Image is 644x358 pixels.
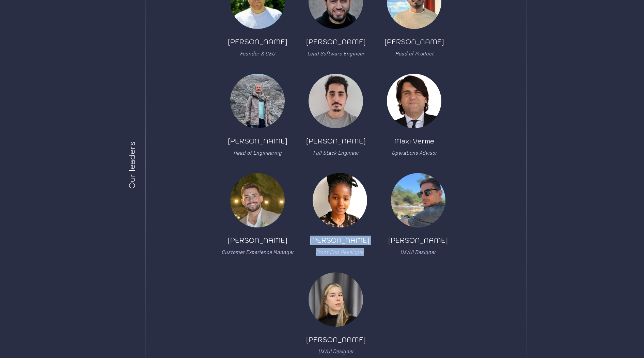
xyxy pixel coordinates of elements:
[392,149,437,157] div: Operations Advisor
[316,248,364,256] div: Front End Developer
[307,49,364,57] div: Lead Software Engineer
[306,335,366,344] div: [PERSON_NAME]
[221,248,294,256] div: Customer Experience Manager
[309,272,363,327] img: member image
[309,74,363,128] img: member image
[387,74,441,128] img: member image
[228,236,287,245] div: [PERSON_NAME]
[306,136,366,146] div: [PERSON_NAME]
[240,49,275,57] div: Founder & CEO
[228,37,287,47] div: [PERSON_NAME]
[400,248,436,256] div: UX/UI Designer
[228,136,287,146] div: [PERSON_NAME]
[318,347,354,355] div: UX/UI Designer
[394,136,434,146] div: Maxi Verme
[313,173,367,227] img: member image
[395,49,434,57] div: Head of Product
[310,236,370,245] div: [PERSON_NAME]
[230,173,285,227] img: member image
[233,149,282,157] div: Head of Engineering
[388,236,448,245] div: [PERSON_NAME]
[384,37,444,47] div: [PERSON_NAME]
[306,37,366,47] div: [PERSON_NAME]
[230,74,285,128] img: member image
[391,173,445,227] img: member image
[126,141,137,189] div: Our leaders
[313,149,359,157] div: Full Stack Engineer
